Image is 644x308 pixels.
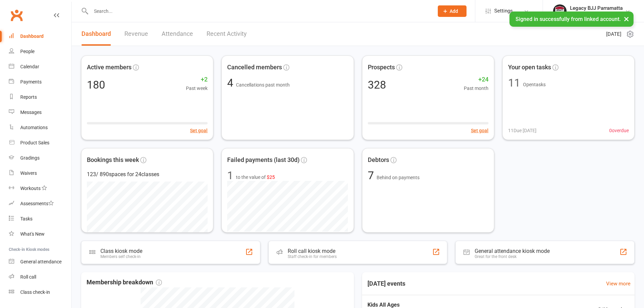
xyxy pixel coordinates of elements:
div: General attendance [20,259,62,264]
a: Dashboard [9,29,71,44]
a: Waivers [9,166,71,181]
span: Prospects [368,63,395,72]
div: Class kiosk mode [100,248,142,254]
a: Clubworx [8,7,25,24]
span: 0 overdue [609,127,629,134]
div: 180 [87,79,105,90]
span: Add [450,8,458,14]
span: 7 [368,169,377,182]
span: [DATE] [606,30,621,38]
button: Set goal [471,127,488,134]
span: Cancellations past month [236,82,290,88]
span: Membership breakdown [87,278,162,287]
span: Bookings this week [87,155,139,165]
span: Open tasks [523,82,546,87]
a: Messages [9,105,71,120]
div: Legacy BJJ Parramatta [570,5,623,11]
div: General attendance kiosk mode [475,248,550,254]
div: Calendar [20,64,39,69]
span: Cancelled members [227,63,282,72]
span: Past week [186,85,208,92]
div: What's New [20,231,45,237]
a: Workouts [9,181,71,196]
a: Roll call [9,269,71,285]
div: Dashboard [20,33,44,39]
span: Your open tasks [508,63,551,72]
div: Roll call kiosk mode [288,248,337,254]
a: Dashboard [81,22,111,46]
div: 328 [368,79,386,90]
img: thumb_image1742356836.png [553,4,567,18]
a: Product Sales [9,135,71,150]
a: Attendance [162,22,193,46]
span: to the value of [236,173,275,181]
span: Behind on payments [377,175,420,180]
a: View more [606,280,630,288]
div: Gradings [20,155,40,161]
span: +24 [464,75,488,85]
div: Roll call [20,274,36,280]
div: 1 [227,170,233,181]
div: Waivers [20,170,37,176]
span: +2 [186,75,208,85]
a: People [9,44,71,59]
div: Reports [20,94,37,100]
span: Active members [87,63,132,72]
div: Tasks [20,216,32,221]
button: Add [438,5,467,17]
span: Failed payments (last 30d) [227,155,300,165]
a: Reports [9,90,71,105]
div: People [20,49,34,54]
div: Great for the front desk [475,254,550,259]
input: Search... [89,6,429,16]
a: Payments [9,74,71,90]
a: Revenue [124,22,148,46]
div: Messages [20,110,42,115]
a: Gradings [9,150,71,166]
a: Class kiosk mode [9,285,71,300]
div: Members self check-in [100,254,142,259]
span: Debtors [368,155,389,165]
span: 4 [227,76,236,89]
div: Product Sales [20,140,49,145]
a: Automations [9,120,71,135]
a: Recent Activity [207,22,247,46]
a: What's New [9,227,71,242]
div: Payments [20,79,42,85]
a: Calendar [9,59,71,74]
a: General attendance kiosk mode [9,254,71,269]
div: Automations [20,125,48,130]
div: Legacy BJJ Parramatta [570,11,623,17]
span: Settings [494,3,513,19]
a: Assessments [9,196,71,211]
span: 11 Due [DATE] [508,127,536,134]
a: Tasks [9,211,71,227]
h3: [DATE] events [362,278,411,290]
button: × [620,11,633,26]
div: Class check-in [20,289,50,295]
div: 123 / 890 spaces for 24 classes [87,170,208,179]
div: 11 [508,77,520,88]
div: Staff check-in for members [288,254,337,259]
div: Workouts [20,186,41,191]
button: Set goal [190,127,208,134]
span: Signed in successfully from linked account. [516,16,621,22]
span: $25 [267,174,275,180]
span: Past month [464,85,488,92]
div: Assessments [20,201,54,206]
